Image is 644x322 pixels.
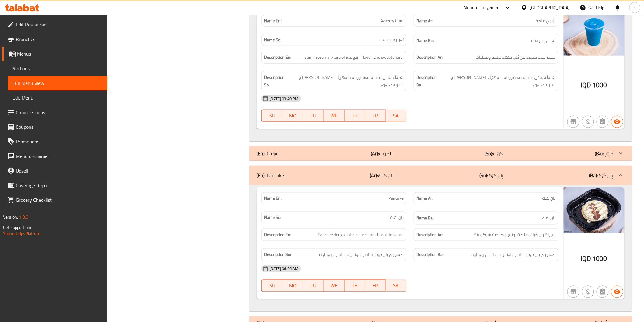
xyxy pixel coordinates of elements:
strong: Description En: [264,231,291,239]
strong: Name So: [264,37,281,43]
span: Choice Groups [16,109,103,116]
span: Promotions [16,138,103,145]
span: عجينة بان كيك، صلصة لوتس وصلصة شوكولاتة [474,231,556,239]
span: تێکەڵەیەکی نیمچە بەستوو لە سەهۆڵ، تامی بنیشت و شیرینکەرەوە. [442,74,556,89]
strong: Description So: [264,251,291,259]
strong: Description Ba: [416,251,443,259]
p: پان کێک [589,172,614,179]
button: WE [324,280,345,292]
a: Upsell [2,163,107,178]
span: پان کێک [390,214,404,221]
p: بان كيك [370,172,394,179]
span: خليط شبه مجمد من ثلج، نكهة علكة ومحليات. [475,54,556,61]
span: IQD [581,79,591,91]
strong: Name Ar: [416,18,433,24]
img: Al_hulwuh_ice_cream____%D8%A8%D8%A7638929881235487780.jpg [564,187,625,233]
span: FR [368,111,383,120]
strong: Name Ar: [416,195,433,201]
b: (Ar): [371,149,379,158]
button: Not has choices [597,286,609,298]
span: 1.0.0 [19,213,28,221]
span: WE [326,282,342,290]
a: Edit Restaurant [2,17,107,32]
span: Version: [3,213,18,221]
button: Not branch specific item [567,116,579,128]
button: FR [365,110,386,122]
span: Coverage Report [16,182,103,189]
strong: Description Ar: [416,54,443,61]
p: الكريب [371,150,393,157]
button: Available [611,286,623,298]
button: MO [282,110,303,122]
span: SA [388,282,404,290]
span: هەویری پان کێک، ساسی لۆتس و ساسی چۆکلێت [319,251,404,259]
span: 1000 [592,79,607,91]
div: (En): Crepe(Ar):الكريب(So):کرێپ(Ba):کرێپ [249,146,632,161]
p: پان کێک [479,172,503,179]
a: Grocery Checklist [2,193,107,207]
button: TH [345,110,365,122]
a: Branches [2,32,107,47]
span: [DATE] 03:40 PM [267,96,301,102]
span: 1000 [592,253,607,265]
span: MO [285,282,301,290]
button: Purchased item [582,286,594,298]
span: [DATE] 06:26 AM [267,266,301,272]
strong: Name So: [264,214,281,221]
a: Menus [2,47,107,61]
a: Coupons [2,120,107,134]
span: s [634,4,636,11]
a: Menu disclaimer [2,149,107,163]
a: Coverage Report [2,178,107,193]
a: Promotions [2,134,107,149]
span: Coupons [16,123,103,131]
span: Sections [12,65,103,72]
button: SA [386,110,406,122]
span: ئەزبری بنیست [379,37,404,43]
strong: Description Ar: [416,231,443,239]
span: TU [306,111,321,120]
button: Purchased item [582,116,594,128]
button: Available [611,116,623,128]
b: (So): [485,149,493,158]
strong: Name Ba: [416,37,434,44]
span: پان کێک [542,214,556,222]
span: semi frozen mixture of ice, gum flavor, and sweeteners. [305,54,404,61]
strong: Name En: [264,18,282,24]
strong: Name Ba: [416,214,434,222]
button: SA [386,280,406,292]
span: Azberry Gum [380,18,404,24]
span: Edit Restaurant [16,21,103,28]
a: Full Menu View [8,76,107,90]
span: SA [388,111,404,120]
button: TU [303,280,324,292]
a: Choice Groups [2,105,107,120]
span: Get support on: [3,223,31,231]
b: (So): [479,171,488,180]
button: WE [324,110,345,122]
p: کرێپ [595,150,614,157]
span: TH [347,111,363,120]
span: IQD [581,253,591,265]
strong: Name En: [264,195,282,201]
span: ئەزبری بنیست [531,37,556,44]
button: TU [303,110,324,122]
span: Menus [17,50,103,58]
a: Sections [8,61,107,76]
button: Not branch specific item [567,286,579,298]
span: Branches [16,36,103,43]
span: بان كيك [542,195,556,201]
a: Edit Menu [8,90,107,105]
span: Pancake [388,195,404,201]
span: تێکەڵەیەکی نیمچە بەستوو لە سەهۆڵ، تامی بنیشت و شیرینکەرەوە. [289,74,404,89]
strong: Description En: [264,54,291,61]
button: SU [261,280,282,292]
div: (En): Pancake(Ar):بان كيك(So):پان کێک(Ba):پان کێک [249,166,632,185]
b: (Ba): [595,149,604,158]
span: Full Menu View [12,79,103,87]
span: Grocery Checklist [16,196,103,204]
b: (En): [257,171,265,180]
div: [GEOGRAPHIC_DATA] [530,4,570,11]
b: (En): [257,149,265,158]
p: Crepe [257,150,278,157]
